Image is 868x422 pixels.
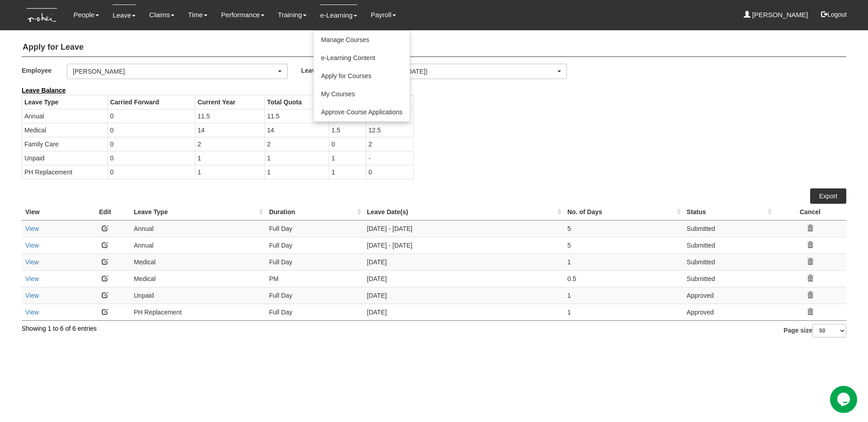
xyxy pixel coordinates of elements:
[366,123,413,137] td: 12.5
[22,204,80,220] th: View
[265,253,363,270] td: Full Day
[108,151,195,165] td: 0
[22,64,67,77] label: Employee
[22,151,108,165] td: Unpaid
[130,287,265,304] td: Unpaid
[113,5,136,26] a: Leave
[564,204,683,220] th: No. of Days : activate to sort column ascending
[314,85,410,103] a: My Courses
[188,5,208,25] a: Time
[108,109,195,123] td: 0
[815,4,853,25] button: Logout
[195,137,264,151] td: 2
[25,225,39,232] a: View
[22,95,108,109] th: Leave Type
[774,204,846,220] th: Cancel
[195,95,264,109] th: Current Year
[564,237,683,253] td: 5
[22,137,108,151] td: Family Care
[783,324,846,338] label: Page size
[329,123,366,137] td: 1.5
[265,270,363,287] td: PM
[195,123,264,137] td: 14
[264,151,329,165] td: 1
[22,123,108,137] td: Medical
[25,258,39,266] a: View
[683,270,774,287] td: Submitted
[265,220,363,237] td: Full Day
[130,220,265,237] td: Annual
[22,165,108,179] td: PH Replacement
[314,31,410,49] a: Manage Courses
[564,270,683,287] td: 0.5
[564,253,683,270] td: 1
[366,165,413,179] td: 0
[683,304,774,320] td: Approved
[812,324,846,338] select: Page size
[264,109,329,123] td: 11.5
[683,253,774,270] td: Submitted
[278,5,307,25] a: Training
[195,151,264,165] td: 1
[363,220,564,237] td: [DATE] - [DATE]
[564,287,683,304] td: 1
[22,38,846,57] h4: Apply for Leave
[329,151,366,165] td: 1
[22,109,108,123] td: Annual
[264,137,329,151] td: 2
[149,5,175,25] a: Claims
[108,137,195,151] td: 0
[363,270,564,287] td: [DATE]
[130,253,265,270] td: Medical
[130,237,265,253] td: Annual
[366,151,413,165] td: -
[564,304,683,320] td: 1
[744,5,808,25] a: [PERSON_NAME]
[830,386,859,413] iframe: chat widget
[371,5,396,25] a: Payroll
[80,204,130,220] th: Edit
[130,204,265,220] th: Leave Type : activate to sort column ascending
[221,5,264,25] a: Performance
[301,64,346,77] label: Leave Year
[363,253,564,270] td: [DATE]
[195,109,264,123] td: 11.5
[265,204,363,220] th: Duration : activate to sort column ascending
[25,242,39,249] a: View
[264,95,329,109] th: Total Quota
[320,5,357,26] a: e-Learning
[564,220,683,237] td: 5
[329,137,366,151] td: 0
[363,204,564,220] th: Leave Date(s) : activate to sort column ascending
[683,220,774,237] td: Submitted
[314,67,410,85] a: Apply for Courses
[264,123,329,137] td: 14
[683,237,774,253] td: Submitted
[352,67,556,76] div: FY25/26 ([DATE] - [DATE])
[363,287,564,304] td: [DATE]
[73,5,99,25] a: People
[314,49,410,67] a: e-Learning Content
[130,304,265,320] td: PH Replacement
[25,309,39,316] a: View
[108,123,195,137] td: 0
[363,304,564,320] td: [DATE]
[346,64,567,79] button: FY25/26 ([DATE] - [DATE])
[25,292,39,299] a: View
[329,165,366,179] td: 1
[25,275,39,282] a: View
[67,64,288,79] button: [PERSON_NAME]
[366,137,413,151] td: 2
[22,87,66,94] b: Leave Balance
[264,165,329,179] td: 1
[363,237,564,253] td: [DATE] - [DATE]
[108,165,195,179] td: 0
[195,165,264,179] td: 1
[683,287,774,304] td: Approved
[810,188,846,204] a: Export
[73,67,276,76] div: [PERSON_NAME]
[265,237,363,253] td: Full Day
[314,103,410,121] a: Approve Course Applications
[265,287,363,304] td: Full Day
[265,304,363,320] td: Full Day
